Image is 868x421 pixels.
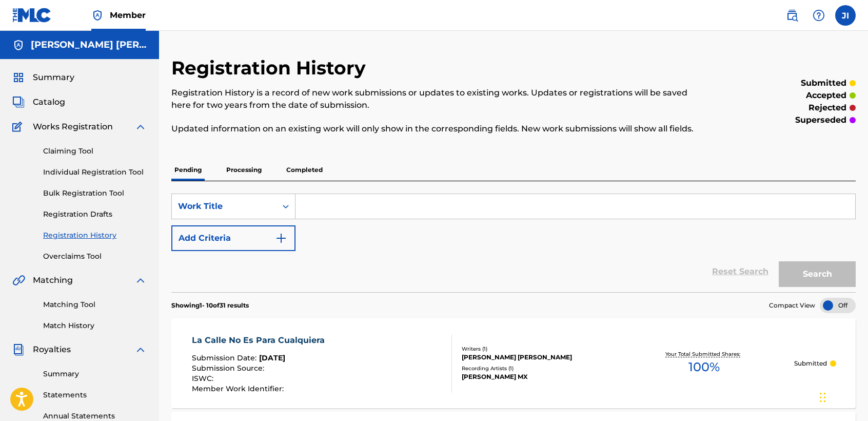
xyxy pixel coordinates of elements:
[33,96,65,108] span: Catalog
[171,301,249,310] p: Showing 1 - 10 of 31 results
[192,363,267,373] span: Submission Source :
[192,334,330,347] div: La Calle No Es Para Cualquiera
[665,350,743,358] p: Your Total Submitted Shares:
[43,369,147,379] a: Summary
[795,114,846,126] p: superseded
[817,372,868,421] iframe: Chat Widget
[192,353,259,362] span: Submission Date :
[43,320,147,331] a: Match History
[462,365,615,372] div: Recording Artists ( 1 )
[835,5,856,26] div: User Menu
[462,372,615,381] div: [PERSON_NAME] MX
[91,9,104,22] img: Top Rightsholder
[283,159,326,181] p: Completed
[171,159,205,181] p: Pending
[462,345,615,353] div: Writers ( 1 )
[33,121,113,133] span: Works Registration
[43,390,147,400] a: Statements
[259,353,285,362] span: [DATE]
[110,9,146,21] span: Member
[171,87,698,111] p: Registration History is a record of new work submissions or updates to existing works. Updates or...
[801,77,846,89] p: submitted
[12,274,25,286] img: Matching
[839,271,868,353] iframe: Resource Center
[794,359,827,368] p: Submitted
[171,123,698,135] p: Updated information on an existing work will only show in the corresponding fields. New work subm...
[171,56,371,80] h2: Registration History
[33,343,71,356] span: Royalties
[43,209,147,220] a: Registration Drafts
[43,230,147,241] a: Registration History
[12,343,25,356] img: Royalties
[12,96,25,108] img: Catalog
[223,159,265,181] p: Processing
[43,188,147,199] a: Bulk Registration Tool
[178,200,270,213] div: Work Title
[134,343,147,356] img: expand
[808,5,829,26] div: Help
[808,102,846,114] p: rejected
[817,372,868,421] div: Widget de chat
[134,121,147,133] img: expand
[43,251,147,262] a: Overclaims Tool
[43,299,147,310] a: Matching Tool
[786,9,798,22] img: search
[171,194,856,292] form: Search Form
[688,358,720,376] span: 100 %
[12,71,25,84] img: Summary
[462,353,615,362] div: [PERSON_NAME] [PERSON_NAME]
[813,9,825,22] img: help
[12,8,52,23] img: MLC Logo
[33,274,73,286] span: Matching
[782,5,802,26] a: Public Search
[12,96,65,108] a: CatalogCatalog
[12,121,26,133] img: Works Registration
[275,232,287,244] img: 9d2ae6d4665cec9f34b9.svg
[12,39,25,51] img: Accounts
[33,71,74,84] span: Summary
[192,384,286,393] span: Member Work Identifier :
[171,225,295,251] button: Add Criteria
[769,301,815,310] span: Compact View
[134,274,147,286] img: expand
[43,167,147,178] a: Individual Registration Tool
[192,374,216,383] span: ISWC :
[43,146,147,157] a: Claiming Tool
[806,89,846,102] p: accepted
[171,318,856,408] a: La Calle No Es Para CualquieraSubmission Date:[DATE]Submission Source:ISWC:Member Work Identifier...
[12,71,74,84] a: SummarySummary
[820,382,826,413] div: Arrastrar
[31,39,147,51] h5: Julio Cesar Inclan Lopez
